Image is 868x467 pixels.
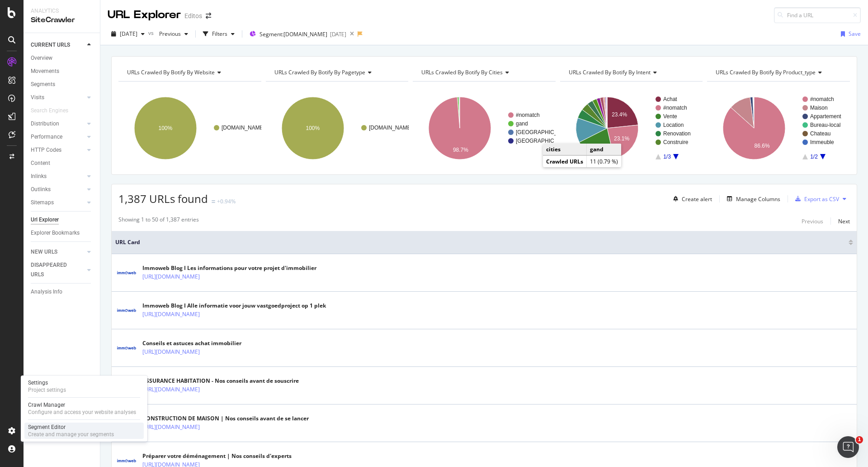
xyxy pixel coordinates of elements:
[31,53,52,63] div: Overview
[31,132,85,142] a: Performance
[156,30,181,38] span: Previous
[28,409,136,416] div: Configure and access your website analyses
[516,112,540,118] text: #nomatch
[856,436,863,443] span: 1
[259,30,327,38] span: Segment: [DOMAIN_NAME]
[663,154,671,160] text: 1/3
[811,154,818,160] text: 1/2
[266,89,409,168] svg: A chart.
[31,80,94,89] a: Segments
[108,27,148,41] button: [DATE]
[837,27,861,41] button: Save
[31,260,76,279] div: DISAPPEARED URLS
[115,374,138,397] img: main image
[142,310,200,319] a: [URL][DOMAIN_NAME]
[587,156,622,168] td: 11 (0.79 %)
[736,195,780,203] div: Manage Columns
[413,89,556,168] svg: A chart.
[31,145,85,155] a: HTTP Codes
[31,93,85,102] a: Visits
[31,287,94,297] a: Analysis Info
[31,228,80,238] div: Explorer Bookmarks
[31,185,51,194] div: Outlinks
[31,172,47,181] div: Inlinks
[125,65,253,80] h4: URLs Crawled By Botify By website
[142,377,299,385] div: ASSURANCE HABITATION - Nos conseils avant de souscrire
[142,302,326,310] div: Immoweb Blog I Alle informatie voor jouw vastgoedproject op 1 plek
[663,139,689,145] text: Construire
[31,15,93,25] div: SiteCrawler
[28,424,114,431] div: Segment Editor
[587,144,622,155] td: gand
[159,125,173,131] text: 100%
[31,67,94,76] a: Movements
[28,386,66,394] div: Project settings
[120,30,137,38] span: 2025 Sep. 6th
[217,197,236,205] div: +0.94%
[31,40,85,50] a: CURRENT URLS
[31,106,68,116] div: Search Engines
[663,105,687,111] text: #nomatch
[31,215,94,225] a: Url Explorer
[115,238,846,246] span: URL Card
[810,96,834,102] text: #nomatch
[31,287,62,297] div: Analysis Info
[246,27,346,41] button: Segment:[DOMAIN_NAME][DATE]
[222,125,270,131] text: [DOMAIN_NAME]…
[802,216,823,226] button: Previous
[142,272,200,281] a: [URL][DOMAIN_NAME]
[306,125,320,131] text: 100%
[810,113,841,120] text: Appartement
[31,172,85,181] a: Inlinks
[273,65,401,80] h4: URLs Crawled By Botify By pagetype
[142,452,292,460] div: Préparer votre déménagement | Nos conseils d'experts
[118,216,199,226] div: Showing 1 to 50 of 1,387 entries
[663,113,677,120] text: Vente
[115,261,138,284] img: main image
[184,11,202,20] div: Editos
[108,7,181,23] div: URL Explorer
[31,198,85,207] a: Sitemaps
[28,401,136,409] div: Crawl Manager
[118,191,208,206] span: 1,387 URLs found
[142,423,200,432] a: [URL][DOMAIN_NAME]
[682,195,712,203] div: Create alert
[707,89,850,168] svg: A chart.
[849,30,861,38] div: Save
[274,68,365,76] span: URLs Crawled By Botify By pagetype
[148,29,156,37] span: vs
[663,130,691,137] text: Renovation
[567,65,695,80] h4: URLs Crawled By Botify By intent
[31,67,59,76] div: Movements
[31,40,70,50] div: CURRENT URLS
[516,138,572,144] text: [GEOGRAPHIC_DATA]
[31,132,62,142] div: Performance
[543,156,587,168] td: Crawled URLs
[714,65,842,80] h4: URLs Crawled By Botify By product_type
[31,145,61,155] div: HTTP Codes
[31,247,57,257] div: NEW URLS
[206,13,211,19] div: arrow-right-arrow-left
[24,400,144,417] a: Crawl ManagerConfigure and access your website analyses
[591,143,607,149] text: 21.1%
[142,264,316,272] div: Immoweb Blog I Les informations pour votre projet d'immobilier
[670,192,712,206] button: Create alert
[516,120,528,127] text: gand
[118,89,261,168] svg: A chart.
[330,30,346,38] div: [DATE]
[142,347,200,356] a: [URL][DOMAIN_NAME]
[24,378,144,395] a: SettingsProject settings
[569,68,651,76] span: URLs Crawled By Botify By intent
[31,260,85,279] a: DISAPPEARED URLS
[560,89,703,168] svg: A chart.
[369,125,418,131] text: [DOMAIN_NAME]…
[31,7,93,15] div: Analytics
[31,215,59,225] div: Url Explorer
[810,139,834,145] text: Immeuble
[774,7,861,23] input: Find a URL
[838,217,850,225] div: Next
[31,159,50,168] div: Content
[802,217,823,225] div: Previous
